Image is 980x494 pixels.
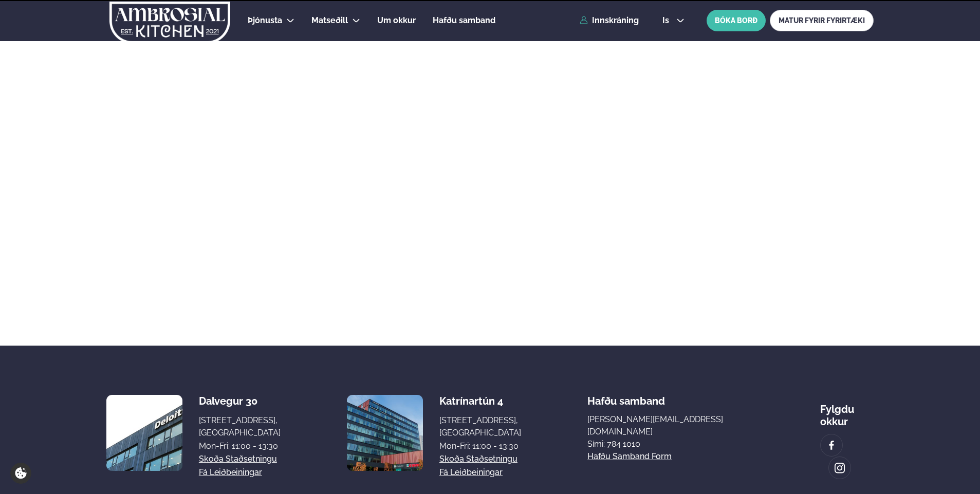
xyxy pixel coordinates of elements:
[106,395,182,471] img: image alt
[199,440,281,452] div: Mon-Fri: 11:00 - 13:30
[439,440,521,452] div: Mon-Fri: 11:00 - 13:30
[580,16,639,25] a: Innskráning
[199,453,277,465] a: Skoða staðsetningu
[433,15,495,25] span: Hafðu samband
[587,413,754,438] a: [PERSON_NAME][EMAIL_ADDRESS][DOMAIN_NAME]
[587,450,672,463] a: Hafðu samband form
[199,414,281,439] div: [STREET_ADDRESS], [GEOGRAPHIC_DATA]
[587,438,754,450] p: Sími: 784 1010
[199,395,281,407] div: Dalvegur 30
[587,387,665,407] span: Hafðu samband
[10,463,31,484] a: Cookie settings
[820,395,874,428] div: Fylgdu okkur
[654,16,693,25] button: is
[377,14,416,27] a: Um okkur
[433,14,495,27] a: Hafðu samband
[439,395,521,407] div: Katrínartún 4
[439,466,503,479] a: Fá leiðbeiningar
[821,434,842,456] a: image alt
[439,414,521,439] div: [STREET_ADDRESS], [GEOGRAPHIC_DATA]
[826,440,837,451] img: image alt
[829,457,850,479] a: image alt
[707,10,766,31] button: BÓKA BORÐ
[439,453,517,465] a: Skoða staðsetningu
[248,14,282,27] a: Þjónusta
[199,466,262,479] a: Fá leiðbeiningar
[248,15,282,25] span: Þjónusta
[377,15,416,25] span: Um okkur
[662,16,672,25] span: is
[311,15,348,25] span: Matseðill
[311,14,348,27] a: Matseðill
[834,462,845,474] img: image alt
[347,395,423,471] img: image alt
[108,2,231,44] img: logo
[770,10,874,31] a: MATUR FYRIR FYRIRTÆKI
